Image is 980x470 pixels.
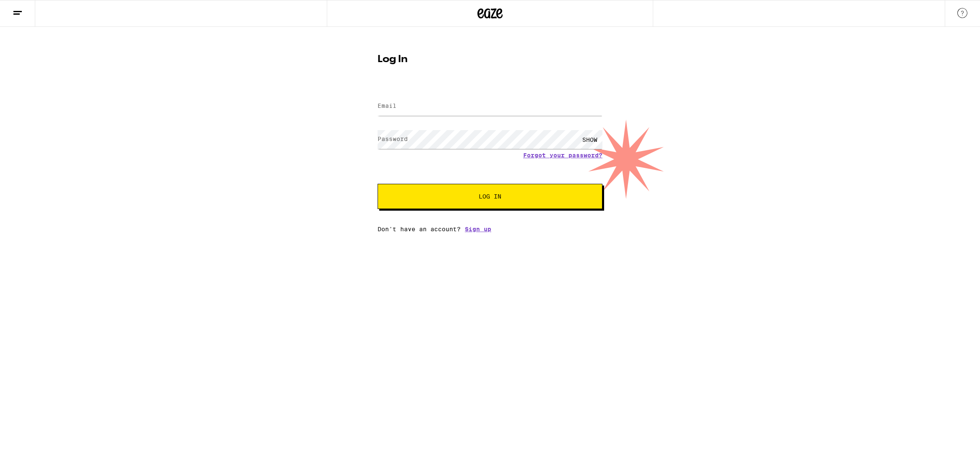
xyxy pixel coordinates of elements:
input: Email [378,97,602,116]
button: Log In [378,184,602,209]
div: SHOW [577,130,602,149]
h1: Log In [378,55,602,65]
div: Don't have an account? [378,226,602,232]
label: Email [378,102,396,109]
a: Sign up [465,226,491,232]
a: Forgot your password? [523,152,602,159]
label: Password [378,136,408,142]
span: Log In [479,193,501,199]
